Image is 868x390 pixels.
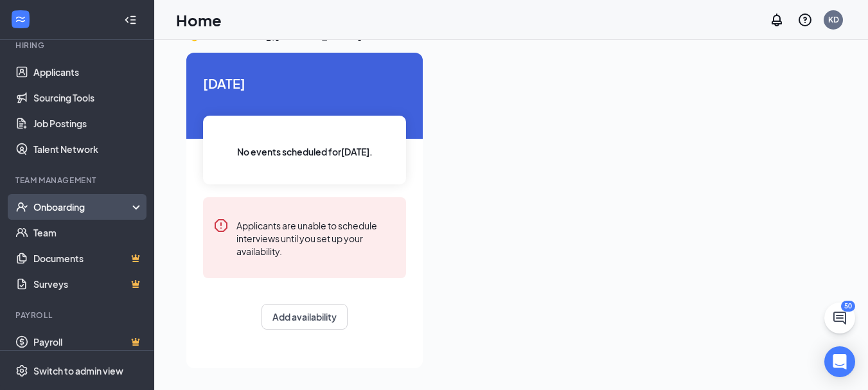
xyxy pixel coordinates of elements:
[824,303,855,333] button: ChatActive
[33,220,143,245] a: Team
[824,346,855,377] div: Open Intercom Messenger
[15,364,28,377] svg: Settings
[797,12,813,28] svg: QuestionInfo
[124,13,137,26] svg: Collapse
[176,9,222,31] h1: Home
[769,12,784,28] svg: Notifications
[33,200,132,213] div: Onboarding
[213,218,229,233] svg: Error
[33,85,143,111] a: Sourcing Tools
[15,175,141,186] div: Team Management
[33,364,123,377] div: Switch to admin view
[236,218,396,258] div: Applicants are unable to schedule interviews until you set up your availability.
[203,73,406,93] span: [DATE]
[828,14,839,25] div: KD
[15,200,28,213] svg: UserCheck
[832,310,847,326] svg: ChatActive
[15,310,141,321] div: Payroll
[33,136,143,162] a: Talent Network
[841,301,855,312] div: 50
[261,304,348,330] button: Add availability
[14,13,27,26] svg: WorkstreamLogo
[33,59,143,85] a: Applicants
[33,111,143,136] a: Job Postings
[33,245,143,271] a: DocumentsCrown
[33,271,143,297] a: SurveysCrown
[33,329,143,355] a: PayrollCrown
[237,145,373,159] span: No events scheduled for [DATE] .
[15,40,141,51] div: Hiring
